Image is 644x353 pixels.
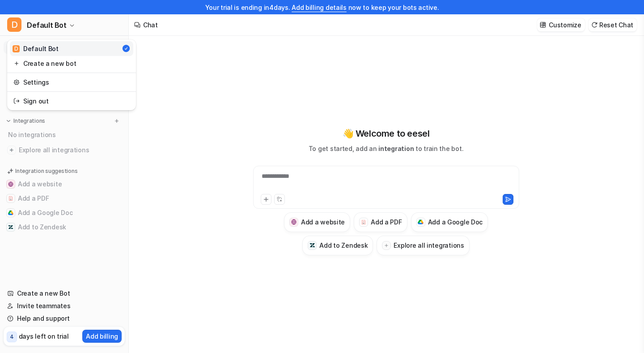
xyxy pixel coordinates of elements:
div: Default Bot [13,44,59,53]
a: Sign out [10,94,133,108]
a: Create a new bot [10,56,133,71]
img: reset [13,59,20,68]
img: reset [13,77,20,87]
a: Settings [10,75,133,90]
span: Default Bot [27,19,67,31]
span: D [7,17,21,32]
span: D [13,45,20,52]
img: reset [13,96,20,106]
div: DDefault Bot [7,39,136,110]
